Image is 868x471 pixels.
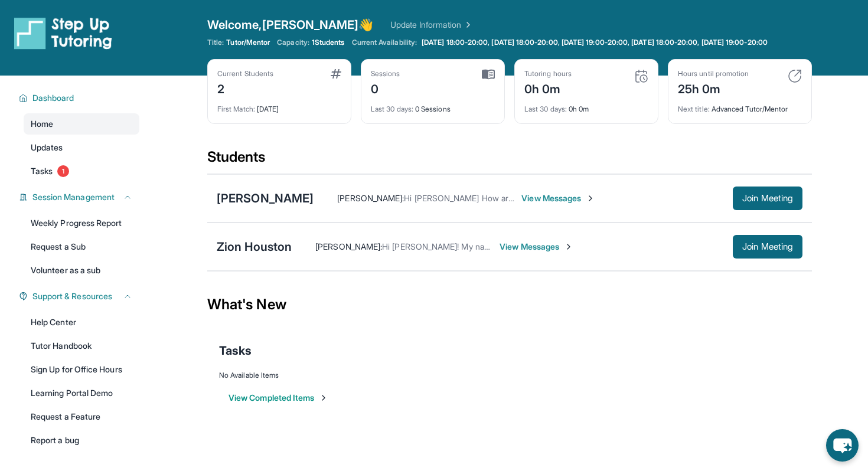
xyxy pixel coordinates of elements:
div: What's New [207,279,812,331]
img: Chevron Right [461,19,473,31]
div: 0 [371,78,400,97]
a: Update Information [390,19,473,31]
span: View Messages [521,192,595,204]
a: [DATE] 18:00-20:00, [DATE] 18:00-20:00, [DATE] 19:00-20:00, [DATE] 18:00-20:00, [DATE] 19:00-20:00 [419,38,770,47]
a: Request a Sub [24,236,139,257]
span: Support & Resources [32,290,112,302]
span: Join Meeting [742,195,793,202]
span: Next title : [678,104,710,113]
div: Tutoring hours [524,69,572,78]
div: Current Students [217,69,273,78]
a: Weekly Progress Report [24,212,139,234]
div: 25h 0m [678,78,749,97]
span: Last 30 days : [371,104,413,113]
a: Report a bug [24,430,139,451]
a: Volunteer as a sub [24,260,139,281]
span: Hi [PERSON_NAME] How are you? Amazing See you [DATE] 7 pm [404,193,650,203]
span: Join Meeting [742,243,793,250]
img: card [788,69,802,83]
a: Sign Up for Office Hours [24,359,139,380]
button: Session Management [28,191,132,203]
img: card [482,69,495,80]
button: Dashboard [28,92,132,104]
div: 2 [217,78,273,97]
div: 0 Sessions [371,97,495,114]
button: Join Meeting [733,187,802,210]
div: [DATE] [217,97,341,114]
div: [PERSON_NAME] [217,190,314,207]
img: card [331,69,341,78]
span: Current Availability: [352,38,417,47]
span: [PERSON_NAME] : [315,241,382,251]
span: 1 Students [312,38,345,47]
div: No Available Items [219,371,800,380]
span: Title: [207,38,224,47]
span: View Messages [500,241,573,253]
button: chat-button [826,429,859,462]
button: Support & Resources [28,290,132,302]
div: Sessions [371,69,400,78]
span: Tutor/Mentor [226,38,270,47]
span: [DATE] 18:00-20:00, [DATE] 18:00-20:00, [DATE] 19:00-20:00, [DATE] 18:00-20:00, [DATE] 19:00-20:00 [422,38,768,47]
img: Chevron-Right [564,242,573,251]
div: Students [207,148,812,174]
span: First Match : [217,104,255,113]
img: Chevron-Right [586,194,595,203]
div: 0h 0m [524,78,572,97]
button: Join Meeting [733,235,802,259]
button: View Completed Items [229,392,328,404]
span: Home [31,118,53,130]
a: Request a Feature [24,406,139,427]
a: Home [24,113,139,135]
a: Tutor Handbook [24,335,139,356]
span: 1 [57,165,69,177]
div: Hours until promotion [678,69,749,78]
a: Updates [24,137,139,158]
a: Help Center [24,312,139,333]
div: 0h 0m [524,97,648,114]
a: Tasks1 [24,161,139,182]
span: Updates [31,142,63,153]
span: Tasks [31,165,53,177]
div: Zion Houston [217,238,292,255]
span: Dashboard [32,92,74,104]
span: Capacity: [277,38,309,47]
img: logo [14,17,112,50]
span: Session Management [32,191,115,203]
span: [PERSON_NAME] : [337,193,404,203]
span: Welcome, [PERSON_NAME] 👋 [207,17,374,33]
span: Tasks [219,342,252,359]
a: Learning Portal Demo [24,382,139,404]
div: Advanced Tutor/Mentor [678,97,802,114]
span: Last 30 days : [524,104,567,113]
img: card [634,69,648,83]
